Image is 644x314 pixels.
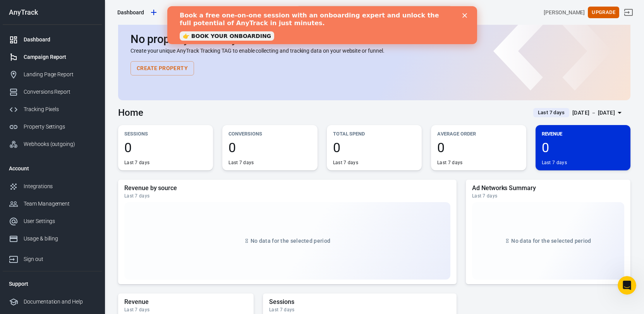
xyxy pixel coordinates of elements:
h5: Ad Networks Summary [472,184,624,192]
a: Dashboard [3,31,102,48]
h2: No property created yet. [131,33,618,45]
h3: Home [118,107,143,118]
div: Last 7 days [472,193,624,199]
button: Create Property [131,61,194,75]
p: Sessions [124,130,207,138]
a: Sign out [619,3,638,22]
a: Property Settings [3,118,102,136]
button: Upgrade [588,7,619,19]
div: Sign out [24,255,96,263]
span: 0 [542,141,624,154]
div: Conversions Report [24,88,96,96]
div: Documentation and Help [24,298,96,306]
a: Landing Page Report [3,66,102,83]
a: Usage & billing [3,230,102,247]
div: [DATE] － [DATE] [572,108,615,118]
a: Campaign Report [3,48,102,66]
iframe: Intercom live chat banner [167,6,477,44]
div: Team Management [24,200,96,208]
div: Campaign Report [24,53,96,61]
span: No data for the selected period [251,238,330,244]
a: Sign out [3,247,102,268]
button: Last 7 days[DATE] － [DATE] [527,106,630,119]
span: 0 [228,141,311,154]
a: User Settings [3,213,102,230]
p: Create your unique AnyTrack Tracking TAG to enable collecting and tracking data on your website o... [131,47,618,55]
div: Dashboard [24,36,96,44]
div: Account id: yG89USzr [544,9,585,17]
h5: Sessions [269,298,450,306]
span: Last 7 days [535,109,568,117]
span: 0 [333,141,416,154]
div: Webhooks (outgoing) [24,140,96,148]
a: Webhooks (outgoing) [3,136,102,153]
div: Last 7 days [542,160,567,166]
div: Tracking Pixels [24,105,96,113]
div: AnyTrack [3,9,102,16]
p: Total Spend [333,130,416,138]
p: Revenue [542,130,624,138]
iframe: Intercom live chat [618,276,636,295]
span: 0 [437,141,520,154]
a: Conversions Report [3,83,102,101]
h5: Revenue [124,298,247,306]
a: Create new property [147,6,160,19]
p: Average Order [437,130,520,138]
li: Support [3,275,102,293]
p: Conversions [228,130,311,138]
li: Account [3,159,102,178]
div: Close [295,7,303,12]
div: Landing Page Report [24,70,96,79]
div: Usage & billing [24,235,96,243]
span: 0 [124,141,207,154]
h5: Revenue by source [124,184,450,192]
a: Integrations [3,178,102,195]
div: Dashboard [117,9,144,16]
a: Team Management [3,195,102,213]
span: No data for the selected period [511,238,591,244]
div: Property Settings [24,123,96,131]
div: User Settings [24,217,96,225]
div: Last 7 days [124,307,247,313]
div: Integrations [24,182,96,190]
button: Find anything...⌘ + K [297,6,452,19]
a: Tracking Pixels [3,101,102,118]
div: Last 7 days [269,307,450,313]
div: Last 7 days [124,193,450,199]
